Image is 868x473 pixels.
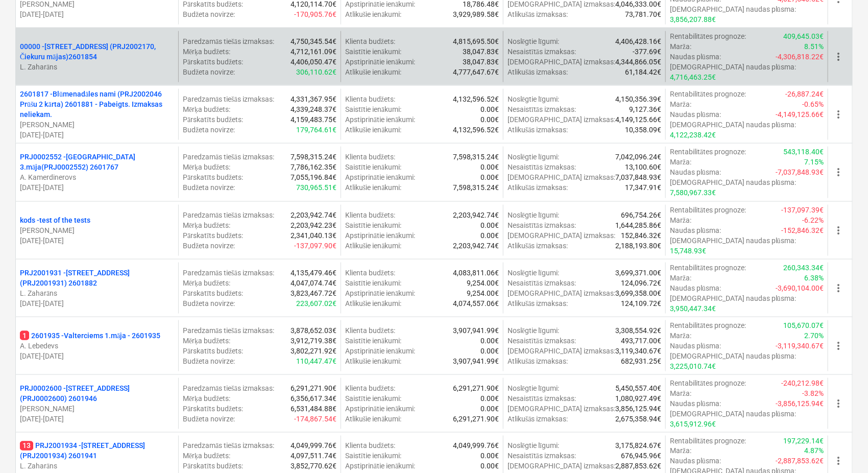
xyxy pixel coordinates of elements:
[453,325,499,336] p: 3,907,941.99€
[20,41,174,62] p: 00000 - [STREET_ADDRESS] (PRJ2002170, Čiekuru mājas)2601854
[345,182,402,193] p: Atlikušie ienākumi :
[20,62,174,72] p: L. Zaharāns
[183,404,243,414] p: Pārskatīts budžets :
[480,162,499,172] p: 0.00€
[183,461,243,471] p: Pārskatīts budžets :
[345,9,402,19] p: Atlikušie ienākumi :
[670,147,746,157] p: Rentabilitātes prognoze :
[508,152,559,162] p: Noslēgtie līgumi :
[183,125,235,135] p: Budžeta novirze :
[776,52,824,62] p: -4,306,818.22€
[621,356,661,366] p: 682,931.25€
[20,383,174,404] p: PRJ0002600 - [STREET_ADDRESS](PRJ0002600) 2601946
[183,57,243,67] p: Pārskatīts budžets :
[625,125,661,135] p: 10,358.09€
[345,346,415,356] p: Apstiprinātie ienākumi :
[508,125,568,135] p: Atlikušās izmaksas :
[20,225,174,235] p: [PERSON_NAME]
[670,41,691,52] p: Marža :
[804,330,824,341] p: 2.70%
[291,230,336,241] p: 2,341,040.13€
[670,320,746,330] p: Rentabilitātes prognoze :
[625,182,661,193] p: 17,347.91€
[670,263,746,273] p: Rentabilitātes prognoze :
[20,268,174,288] p: PRJ2001931 - [STREET_ADDRESS] (PRJ2001931) 2601882
[633,46,661,57] p: -377.69€
[183,114,243,125] p: Pārskatīts budžets :
[804,446,824,456] p: 4.87%
[463,46,499,57] p: 38,047.83€
[832,397,845,410] span: more_vert
[183,241,235,251] p: Budžeta novirze :
[480,172,499,182] p: 0.00€
[20,268,174,309] div: PRJ2001931 -[STREET_ADDRESS] (PRJ2001931) 2601882L. Zaharāns[DATE]-[DATE]
[20,441,33,451] span: 13
[20,341,174,351] p: A. Lebedevs
[802,99,824,109] p: -0.65%
[296,67,336,77] p: 306,110.62€
[776,109,824,120] p: -4,149,125.66€
[183,278,230,288] p: Mērķa budžets :
[670,341,721,351] p: Naudas plūsma :
[508,230,615,241] p: [DEMOGRAPHIC_DATA] izmaksas :
[183,393,230,404] p: Mērķa budžets :
[832,340,845,352] span: more_vert
[480,230,499,241] p: 0.00€
[670,72,716,82] p: 4,716,463.25€
[615,383,661,393] p: 5,450,557.40€
[291,325,336,336] p: 3,878,652.03€
[20,215,174,246] div: kods -test of the tests[PERSON_NAME][DATE]-[DATE]
[291,57,336,67] p: 4,406,050.47€
[183,104,230,114] p: Mērķa budžets :
[20,9,174,19] p: [DATE] - [DATE]
[621,278,661,288] p: 124,096.72€
[670,446,691,456] p: Marža :
[625,67,661,77] p: 61,184.42€
[20,152,174,193] div: PRJ0002552 -[GEOGRAPHIC_DATA] 3.māja(PRJ0002552) 2601767A. Kamerdinerovs[DATE]-[DATE]
[776,167,824,177] p: -7,037,848.93€
[670,167,721,177] p: Naudas plūsma :
[615,241,661,251] p: 2,188,193.80€
[621,210,661,220] p: 696,754.26€
[480,104,499,114] p: 0.00€
[345,414,402,424] p: Atlikušie ienākumi :
[508,162,576,172] p: Nesaistītās izmaksas :
[183,336,230,346] p: Mērķa budžets :
[453,182,499,193] p: 7,598,315.24€
[508,57,615,67] p: [DEMOGRAPHIC_DATA] izmaksas :
[670,205,746,215] p: Rentabilitātes prognoze :
[615,441,661,451] p: 3,175,824.67€
[832,224,845,236] span: more_vert
[776,341,824,351] p: -3,119,340.67€
[804,157,824,167] p: 7.15%
[508,67,568,77] p: Atlikušās izmaksas :
[508,356,568,366] p: Atlikušās izmaksas :
[453,241,499,251] p: 2,203,942.74€
[508,414,568,424] p: Atlikušās izmaksas :
[345,298,402,309] p: Atlikušie ienākumi :
[508,210,559,220] p: Noslēgtie līgumi :
[183,36,274,46] p: Paredzamās tiešās izmaksas :
[345,241,402,251] p: Atlikušie ienākumi :
[615,268,661,278] p: 3,699,371.00€
[508,220,576,230] p: Nesaistītās izmaksas :
[467,278,499,288] p: 9,254.00€
[453,383,499,393] p: 6,291,271.90€
[463,57,499,67] p: 38,047.83€
[670,398,721,409] p: Naudas plūsma :
[183,230,243,241] p: Pārskatīts budžets :
[291,210,336,220] p: 2,203,942.74€
[291,451,336,461] p: 4,097,511.74€
[670,303,716,314] p: 3,950,447.34€
[670,187,716,198] p: 7,580,967.33€
[615,94,661,104] p: 4,150,356.39€
[345,393,401,404] p: Saistītie ienākumi :
[615,36,661,46] p: 4,406,428.16€
[183,451,230,461] p: Mērķa budžets :
[615,114,661,125] p: 4,149,125.66€
[183,172,243,182] p: Pārskatīts budžets :
[183,346,243,356] p: Pārskatīts budžets :
[453,67,499,77] p: 4,777,647.67€
[183,356,235,366] p: Budžeta novirze :
[480,404,499,414] p: 0.00€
